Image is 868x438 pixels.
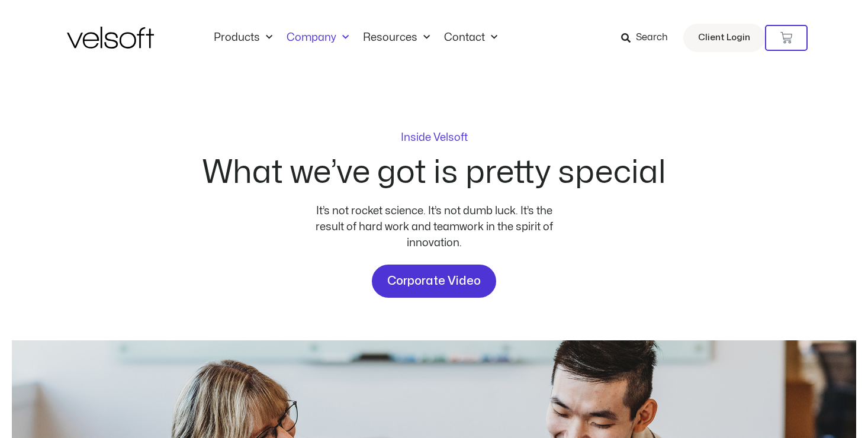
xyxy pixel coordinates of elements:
[683,24,765,52] a: Client Login
[279,31,356,44] a: CompanyMenu Toggle
[621,28,676,48] a: Search
[437,31,504,44] a: ContactMenu Toggle
[636,30,668,46] span: Search
[207,31,504,44] nav: Menu
[310,203,558,251] div: It’s not rocket science. It’s not dumb luck. It’s the result of hard work and teamwork in the spi...
[387,272,481,291] span: Corporate Video
[356,31,437,44] a: ResourcesMenu Toggle
[401,133,468,143] p: Inside Velsoft
[67,27,154,49] img: Velsoft Training Materials
[207,31,279,44] a: ProductsMenu Toggle
[698,30,750,46] span: Client Login
[372,265,496,298] a: Corporate Video
[202,157,666,189] h2: What we’ve got is pretty special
